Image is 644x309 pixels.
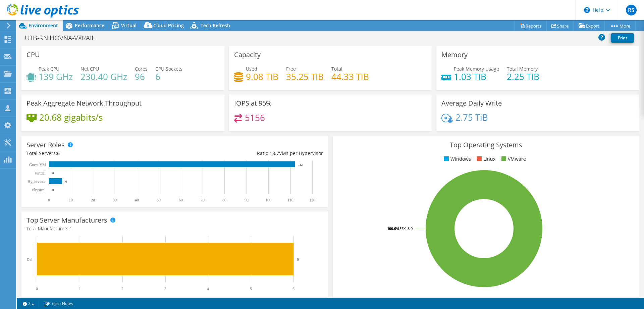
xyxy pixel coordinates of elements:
[28,179,46,184] text: Hypervisor
[157,198,161,202] text: 50
[39,66,59,72] span: Peak CPU
[69,198,73,202] text: 10
[475,155,495,163] li: Linux
[135,73,148,80] h4: 96
[75,22,104,29] span: Performance
[155,73,182,80] h4: 6
[298,163,303,166] text: 112
[387,226,399,231] tspan: 100.0%
[454,73,499,80] h4: 1.03 TiB
[441,100,502,107] h3: Average Daily Write
[29,162,46,167] text: Guest VM
[91,198,95,202] text: 20
[455,114,488,121] h4: 2.75 TiB
[546,21,574,31] a: Share
[79,286,81,291] text: 1
[26,100,142,107] h3: Peak Aggregate Network Throughput
[57,150,60,156] span: 6
[265,198,271,202] text: 100
[22,34,105,42] h1: UTB-KNIHOVNA-VXRAIL
[626,5,637,15] span: RS
[441,51,468,59] h3: Memory
[135,66,148,72] span: Cores
[454,66,499,72] span: Peak Memory Usage
[52,171,54,175] text: 0
[26,257,34,262] text: Dell
[39,114,103,121] h4: 20.68 gigabits/s
[48,198,50,202] text: 0
[574,21,605,31] a: Export
[234,51,261,59] h3: Capacity
[121,22,137,29] span: Virtual
[234,100,272,107] h3: IOPS at 95%
[65,180,67,183] text: 6
[39,73,73,80] h4: 139 GHz
[246,73,278,80] h4: 9.08 TiB
[26,150,175,157] div: Total Servers:
[270,150,279,156] span: 18.7
[222,198,226,202] text: 80
[175,150,323,157] div: Ratio: VMs per Hypervisor
[331,73,369,80] h4: 44.33 TiB
[399,226,413,231] tspan: ESXi 8.0
[26,217,107,224] h3: Top Server Manufacturers
[26,51,40,59] h3: CPU
[338,141,634,149] h3: Top Operating Systems
[250,286,252,291] text: 5
[39,299,78,308] a: Project Notes
[80,73,127,80] h4: 230.40 GHz
[507,73,539,80] h4: 2.25 TiB
[155,66,182,72] span: CPU Sockets
[80,66,99,72] span: Net CPU
[32,188,46,192] text: Physical
[201,198,205,202] text: 70
[52,188,54,192] text: 0
[135,198,139,202] text: 40
[507,66,538,72] span: Total Memory
[286,73,324,80] h4: 35.25 TiB
[584,7,590,13] svg: \n
[245,114,265,121] h4: 5156
[121,286,123,291] text: 2
[36,286,38,291] text: 0
[500,155,526,163] li: VMware
[153,22,184,29] span: Cloud Pricing
[201,22,230,29] span: Tech Refresh
[245,198,249,202] text: 90
[442,155,471,163] li: Windows
[309,198,315,202] text: 120
[164,286,166,291] text: 3
[29,22,58,29] span: Environment
[331,66,342,72] span: Total
[26,141,65,149] h3: Server Roles
[611,33,634,43] a: Print
[515,21,547,31] a: Reports
[292,286,294,291] text: 6
[246,66,257,72] span: Used
[69,225,72,232] span: 1
[207,286,209,291] text: 4
[113,198,117,202] text: 30
[179,198,183,202] text: 60
[604,21,636,31] a: More
[26,225,323,232] h4: Total Manufacturers:
[35,171,46,176] text: Virtual
[18,299,39,308] a: 2
[297,257,299,261] text: 6
[287,198,293,202] text: 110
[286,66,296,72] span: Free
